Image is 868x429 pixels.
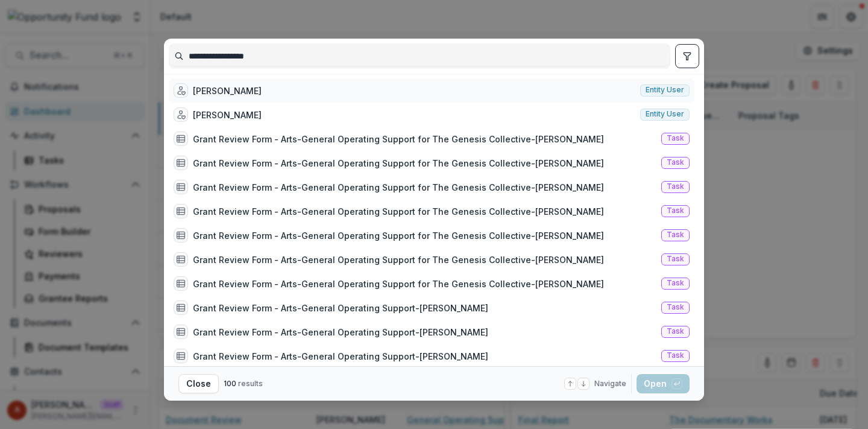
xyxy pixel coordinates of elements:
[193,253,604,266] div: Grant Review Form - Arts-General Operating Support for The Genesis Collective-[PERSON_NAME]
[667,158,684,167] span: Task
[637,374,690,393] button: Open
[193,278,604,290] div: Grant Review Form - Arts-General Operating Support for The Genesis Collective-[PERSON_NAME]
[667,279,684,287] span: Task
[667,303,684,311] span: Task
[646,110,684,118] span: Entity user
[667,134,684,142] span: Task
[193,84,262,97] div: [PERSON_NAME]
[667,206,684,215] span: Task
[238,379,263,388] span: results
[675,44,699,68] button: toggle filters
[193,302,488,314] div: Grant Review Form - Arts-General Operating Support-[PERSON_NAME]
[178,374,219,393] button: Close
[193,229,604,242] div: Grant Review Form - Arts-General Operating Support for The Genesis Collective-[PERSON_NAME]
[224,379,236,388] span: 100
[667,230,684,239] span: Task
[667,327,684,335] span: Task
[193,157,604,170] div: Grant Review Form - Arts-General Operating Support for The Genesis Collective-[PERSON_NAME]
[193,205,604,218] div: Grant Review Form - Arts-General Operating Support for The Genesis Collective-[PERSON_NAME]
[594,378,626,389] span: Navigate
[193,133,604,145] div: Grant Review Form - Arts-General Operating Support for The Genesis Collective-[PERSON_NAME]
[667,255,684,263] span: Task
[667,182,684,191] span: Task
[646,86,684,94] span: Entity user
[193,109,262,121] div: [PERSON_NAME]
[667,351,684,360] span: Task
[193,326,488,338] div: Grant Review Form - Arts-General Operating Support-[PERSON_NAME]
[193,350,488,363] div: Grant Review Form - Arts-General Operating Support-[PERSON_NAME]
[193,181,604,194] div: Grant Review Form - Arts-General Operating Support for The Genesis Collective-[PERSON_NAME]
